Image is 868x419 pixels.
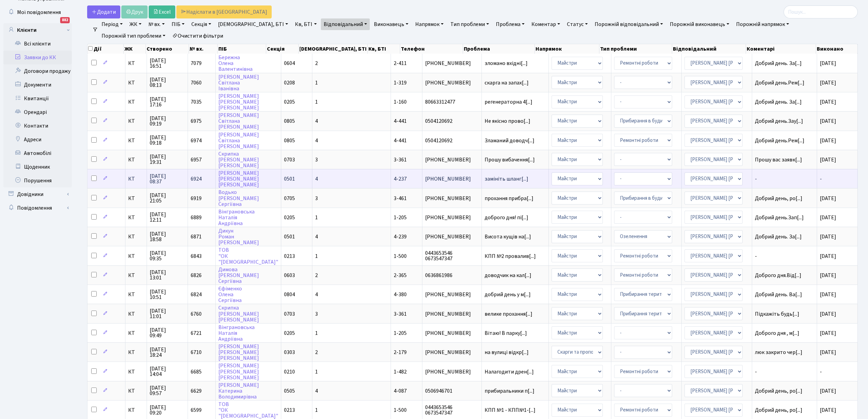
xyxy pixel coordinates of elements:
[292,18,319,30] a: Кв, БТІ
[284,329,295,337] span: 0205
[485,406,535,414] span: КПП №1 - КПП№1-[...]
[315,272,318,279] span: 2
[733,18,792,30] a: Порожній напрямок
[746,44,816,54] th: Коментарі
[394,310,407,318] span: 3-361
[3,78,72,92] a: Документи
[3,201,72,215] a: Повідомлення
[315,79,318,87] span: 1
[485,79,529,87] span: скарга на запах[...]
[99,30,168,42] a: Порожній тип проблеми
[535,44,599,54] th: Напрямок
[394,349,407,356] span: 2-179
[191,329,202,337] span: 6721
[191,117,202,125] span: 6975
[128,330,144,336] span: КТ
[191,137,202,144] span: 6974
[128,215,144,220] span: КТ
[784,5,858,18] input: Пошук...
[150,135,185,146] span: [DATE] 09:18
[599,44,673,54] th: Тип проблеми
[191,387,202,395] span: 6629
[284,156,295,163] span: 0703
[820,310,836,318] span: [DATE]
[394,291,407,298] span: 4-380
[820,156,836,163] span: [DATE]
[218,362,259,381] a: [PERSON_NAME][PERSON_NAME][PERSON_NAME]
[412,18,446,30] a: Напрямок
[17,9,61,16] span: Мої повідомлення
[394,252,407,260] span: 1-500
[150,154,185,165] span: [DATE] 19:31
[218,73,259,92] a: [PERSON_NAME]СвітланаІванівна
[3,105,72,119] a: Орендарі
[564,18,591,30] a: Статус
[191,156,202,163] span: 6957
[755,176,814,182] span: -
[3,64,72,78] a: Договори продажу
[128,388,144,394] span: КТ
[315,175,318,183] span: 4
[150,270,185,280] span: [DATE] 13:01
[3,160,72,174] a: Щоденник
[284,214,295,221] span: 0205
[485,233,531,240] span: Висота кущів на[...]
[150,385,185,396] span: [DATE] 09:57
[191,195,202,202] span: 6919
[820,329,836,337] span: [DATE]
[485,349,529,356] span: на вулиці відкр[...]
[128,99,144,105] span: КТ
[189,44,218,54] th: № вх.
[755,310,799,318] span: Підкажіть будь[...]
[191,272,202,279] span: 6826
[820,98,836,106] span: [DATE]
[755,349,802,356] span: люк закрито чер[...]
[150,116,185,127] span: [DATE] 09:19
[315,137,318,144] span: 4
[3,119,72,133] a: Контакти
[315,368,318,376] span: 1
[425,234,479,239] span: [PHONE_NUMBER]
[266,44,299,54] th: Секція
[315,156,318,163] span: 3
[485,137,534,144] span: Зламаний доводч[...]
[150,212,185,223] span: [DATE] 12:11
[425,196,479,201] span: [PHONE_NUMBER]
[315,60,318,67] span: 2
[820,137,836,144] span: [DATE]
[191,310,202,318] span: 6760
[191,349,202,356] span: 6710
[485,368,534,376] span: Налагодити дрен[...]
[191,98,202,106] span: 7035
[755,156,802,163] span: Прошу вас заявк[...]
[218,189,259,208] a: Водько[PERSON_NAME]Сергіївна
[315,310,318,318] span: 3
[218,304,259,324] a: Скрипка[PERSON_NAME][PERSON_NAME]
[3,187,72,201] a: Довідники
[394,79,407,87] span: 1-319
[425,405,479,416] span: 0443653546 0673547347
[463,44,535,54] th: Проблема
[485,387,534,395] span: прибиральники п[...]
[755,60,802,67] span: Добрий день. За[...]
[191,291,202,298] span: 6824
[315,233,318,240] span: 4
[820,406,836,414] span: [DATE]
[425,80,479,86] span: [PHONE_NUMBER]
[394,195,407,202] span: 3-461
[128,157,144,162] span: КТ
[128,273,144,278] span: КТ
[191,60,202,67] span: 7079
[425,330,479,336] span: [PHONE_NUMBER]
[87,5,120,18] a: Додати
[315,98,318,106] span: 1
[191,214,202,221] span: 6889
[820,214,836,221] span: [DATE]
[394,214,407,221] span: 1-205
[425,215,479,220] span: [PHONE_NUMBER]
[820,60,836,67] span: [DATE]
[755,272,801,279] span: Доброго дня.Від[...]
[394,117,407,125] span: 4-441
[425,388,479,394] span: 0506946701
[315,291,318,298] span: 4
